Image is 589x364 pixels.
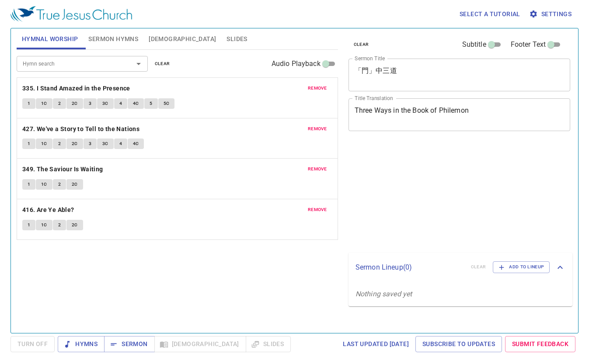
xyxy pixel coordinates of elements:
button: 2C [66,220,83,230]
span: 3C [102,140,108,148]
span: 4 [119,100,122,107]
span: clear [155,60,170,68]
button: 2 [53,98,66,109]
button: 1 [22,139,35,149]
button: 5C [158,98,175,109]
a: Submit Feedback [505,336,575,352]
span: 1C [41,180,47,188]
span: 2C [72,221,78,229]
button: 1 [22,98,35,109]
b: 335. I Stand Amazed in the Presence [22,83,130,94]
button: clear [349,39,374,50]
button: Open [132,58,145,70]
b: 416. Are Ye Able? [22,205,74,215]
button: 416. Are Ye Able? [22,205,76,215]
button: remove [303,124,332,134]
span: Hymns [65,339,98,350]
span: [DEMOGRAPHIC_DATA] [149,34,216,45]
span: 4C [133,100,139,107]
span: 2 [58,100,61,107]
textarea: 「門」中三道 [355,66,565,83]
iframe: from-child [345,140,527,250]
button: remove [303,205,332,215]
p: Sermon Lineup ( 0 ) [355,262,464,273]
span: Submit Feedback [512,339,568,350]
button: Hymns [58,336,105,352]
span: remove [308,165,327,173]
i: Nothing saved yet [355,290,412,298]
button: 3 [84,139,97,149]
span: 1C [41,221,47,229]
button: 4 [114,139,127,149]
button: 4C [128,139,144,149]
button: 1C [36,179,52,190]
button: remove [303,83,332,94]
button: remove [303,164,332,174]
button: 349. The Saviour Is Waiting [22,164,105,175]
span: Footer Text [511,39,546,50]
a: Subscribe to Updates [415,336,502,352]
span: 2 [58,221,61,229]
button: 2 [53,179,66,190]
button: Settings [527,6,575,22]
button: 4 [114,98,127,109]
button: 3 [84,98,97,109]
span: Audio Playback [272,59,321,69]
button: 427. We've a Story to Tell to the Nations [22,124,141,135]
span: Slides [227,34,247,45]
button: 4C [128,98,144,109]
button: 2C [66,139,83,149]
span: remove [308,206,327,214]
button: 335. I Stand Amazed in the Presence [22,83,132,94]
span: remove [308,84,327,92]
span: Sermon [111,339,147,350]
span: Settings [531,9,572,20]
span: 1 [28,140,30,148]
span: clear [354,41,369,49]
span: Hymnal Worship [22,34,78,45]
button: 5 [144,98,157,109]
span: Sermon Hymns [88,34,138,45]
button: 2 [53,220,66,230]
span: Add to Lineup [498,263,544,271]
span: Subtitle [462,39,486,50]
button: 1C [36,220,52,230]
b: 427. We've a Story to Tell to the Nations [22,124,139,135]
span: 2C [72,140,78,148]
button: 3C [97,139,114,149]
span: 4C [133,140,139,148]
button: 3C [97,98,114,109]
span: 2C [72,180,78,188]
span: Subscribe to Updates [422,339,495,350]
span: 1 [28,180,30,188]
span: 2 [58,180,61,188]
span: 1C [41,140,47,148]
span: Select a tutorial [460,9,520,20]
span: remove [308,125,327,133]
button: Select a tutorial [456,6,524,22]
button: Add to Lineup [493,261,550,273]
button: 2 [53,139,66,149]
button: 1C [36,98,52,109]
div: Sermon Lineup(0)clearAdd to Lineup [349,253,572,281]
span: 3 [89,140,91,148]
button: 1 [22,220,35,230]
span: 3C [102,100,108,107]
span: 1 [28,100,30,107]
button: 2C [66,98,83,109]
span: 2C [72,100,78,107]
button: clear [150,59,175,69]
span: 1C [41,100,47,107]
img: True Jesus Church [10,6,132,22]
span: Last updated [DATE] [343,339,409,350]
textarea: Three Ways in the Book of Philemon [355,106,565,123]
span: 1 [28,221,30,229]
a: Last updated [DATE] [339,336,412,352]
button: Sermon [104,336,154,352]
span: 5C [164,100,170,107]
button: 2C [66,179,83,190]
span: 4 [119,140,122,148]
b: 349. The Saviour Is Waiting [22,164,103,175]
span: 5 [150,100,152,107]
span: 2 [58,140,61,148]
